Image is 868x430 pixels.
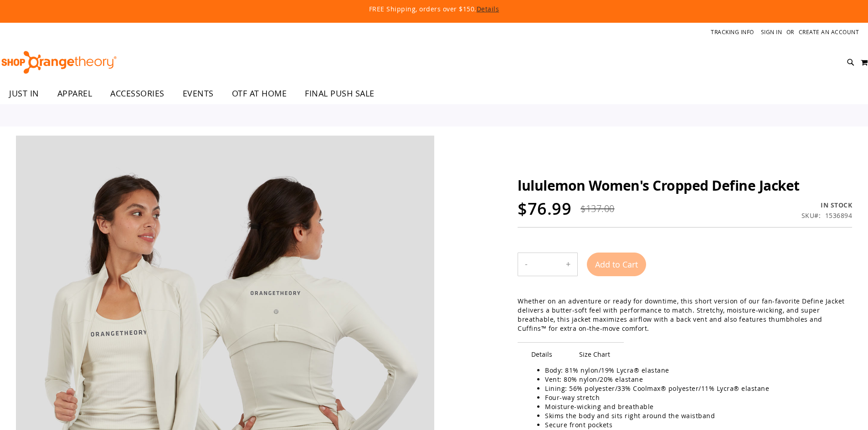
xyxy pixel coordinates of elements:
[518,176,800,195] span: lululemon Women's Cropped Define Jacket
[161,5,708,14] p: FREE Shipping, orders over $150.
[799,28,859,36] a: Create an Account
[518,197,571,220] span: $76.99
[565,342,624,366] span: Size Chart
[545,420,843,430] li: Secure front pockets
[174,83,223,104] a: EVENTS
[534,253,559,275] input: Product quantity
[477,5,499,13] a: Details
[545,384,843,393] li: Lining: 56% polyester/33% Coolmax® polyester/11% Lycra® elastane
[57,83,92,104] span: APPAREL
[801,201,853,210] div: Availability
[101,83,174,104] a: ACCESSORIES
[580,202,615,215] span: $137.00
[305,83,375,104] span: FINAL PUSH SALE
[801,201,853,210] div: In stock
[545,375,843,384] li: Vent: 80% nylon/20% elastane
[545,411,843,420] li: Skims the body and sits right around the waistband
[518,253,534,276] button: Decrease product quantity
[296,83,384,104] a: FINAL PUSH SALE
[223,83,296,104] a: OTF AT HOME
[559,253,577,276] button: Increase product quantity
[183,83,214,104] span: EVENTS
[518,342,566,366] span: Details
[232,83,287,104] span: OTF AT HOME
[545,366,843,375] li: Body: 81% nylon/19% Lycra® elastane
[545,393,843,402] li: Four-way stretch
[110,83,164,104] span: ACCESSORIES
[711,28,754,36] a: Tracking Info
[518,297,852,333] div: Whether on an adventure or ready for downtime, this short version of our fan-favorite Define Jack...
[825,211,853,220] div: 1536894
[9,83,39,104] span: JUST IN
[801,211,821,220] strong: SKU
[48,83,102,104] a: APPAREL
[545,402,843,411] li: Moisture-wicking and breathable
[761,28,782,36] a: Sign In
